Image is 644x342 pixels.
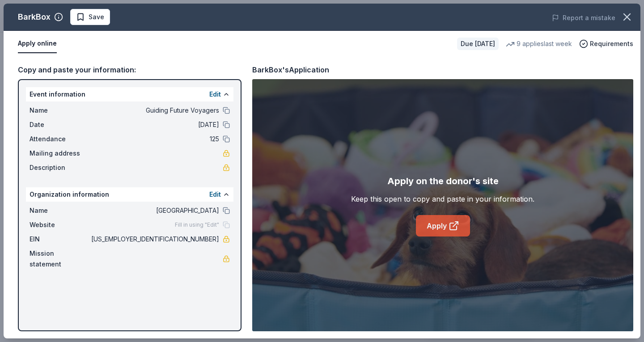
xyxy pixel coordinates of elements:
[70,9,110,25] button: Save
[579,38,633,49] button: Requirements
[30,105,89,116] span: Name
[18,34,57,53] button: Apply online
[252,64,329,76] div: BarkBox's Application
[387,174,499,188] div: Apply on the donor's site
[89,12,104,22] span: Save
[18,64,241,76] div: Copy and paste your information:
[416,215,470,236] a: Apply
[30,134,89,144] span: Attendance
[89,234,219,245] span: [US_EMPLOYER_IDENTIFICATION_NUMBER]
[30,248,89,270] span: Mission statement
[30,162,89,173] span: Description
[175,221,219,228] span: Fill in using "Edit"
[30,205,89,216] span: Name
[30,234,89,245] span: EIN
[89,119,219,130] span: [DATE]
[457,38,499,50] div: Due [DATE]
[506,38,572,49] div: 9 applies last week
[26,187,233,202] div: Organization information
[18,10,51,24] div: BarkBox
[209,189,221,200] button: Edit
[590,38,633,49] span: Requirements
[26,87,233,101] div: Event information
[89,205,219,216] span: [GEOGRAPHIC_DATA]
[209,89,221,100] button: Edit
[89,134,219,144] span: 125
[89,105,219,116] span: Guiding Future Voyagers
[552,13,615,23] button: Report a mistake
[351,194,534,204] div: Keep this open to copy and paste in your information.
[30,148,89,159] span: Mailing address
[30,220,89,230] span: Website
[30,119,89,130] span: Date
